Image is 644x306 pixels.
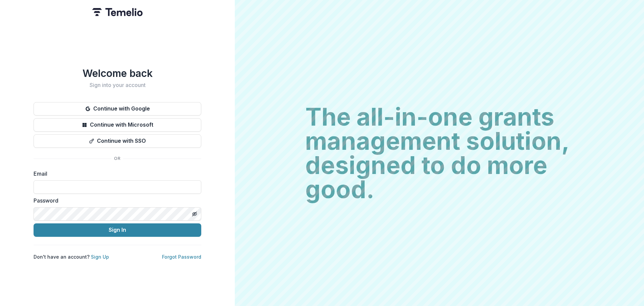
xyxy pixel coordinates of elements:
img: Temelio [92,8,143,16]
h1: Welcome back [34,67,201,79]
h2: Sign into your account [34,82,201,88]
label: Password [34,196,197,205]
button: Continue with SSO [34,134,201,148]
label: Email [34,170,197,178]
button: Continue with Google [34,102,201,116]
a: Sign Up [91,254,109,260]
p: Don't have an account? [34,253,109,260]
a: Forgot Password [162,254,201,260]
button: Sign In [34,223,201,237]
button: Toggle password visibility [189,209,200,219]
button: Continue with Microsoft [34,118,201,132]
